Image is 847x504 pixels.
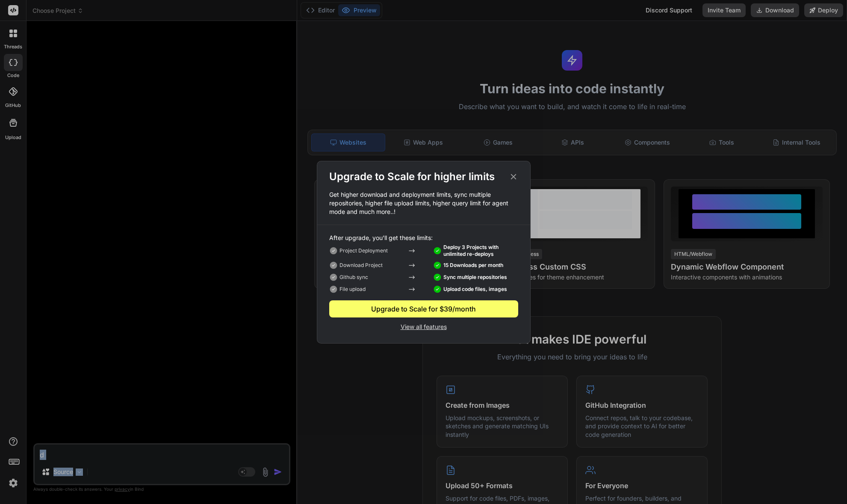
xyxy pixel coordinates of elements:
[329,170,495,184] h2: Upgrade to Scale for higher limits
[339,247,388,254] p: Project Deployment
[339,286,366,293] p: File upload
[443,244,518,258] p: Deploy 3 Projects with unlimited re-deploys
[339,274,368,281] p: Github sync
[443,262,503,269] p: 15 Downloads per month
[443,274,507,281] p: Sync multiple repositories
[329,234,518,242] p: After upgrade, you'll get these limits:
[317,190,530,216] p: Get higher download and deployment limits, sync multiple repositories, higher file upload limits,...
[329,300,518,317] button: Upgrade to Scale for $39/month
[329,321,518,331] p: View all features
[443,286,507,293] p: Upload code files, images
[329,304,518,314] div: Upgrade to Scale for $39/month
[339,262,383,269] p: Download Project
